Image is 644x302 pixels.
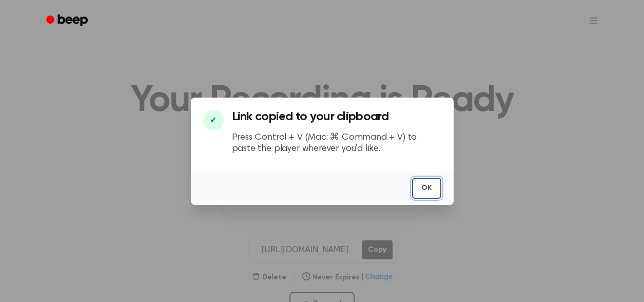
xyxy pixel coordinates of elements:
[203,110,224,130] div: ✔
[232,110,441,124] h3: Link copied to your clipboard
[581,8,606,33] button: Open menu
[232,132,441,155] p: Press Control + V (Mac: ⌘ Command + V) to paste the player wherever you'd like.
[39,11,97,31] a: Beep
[412,178,441,199] button: OK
